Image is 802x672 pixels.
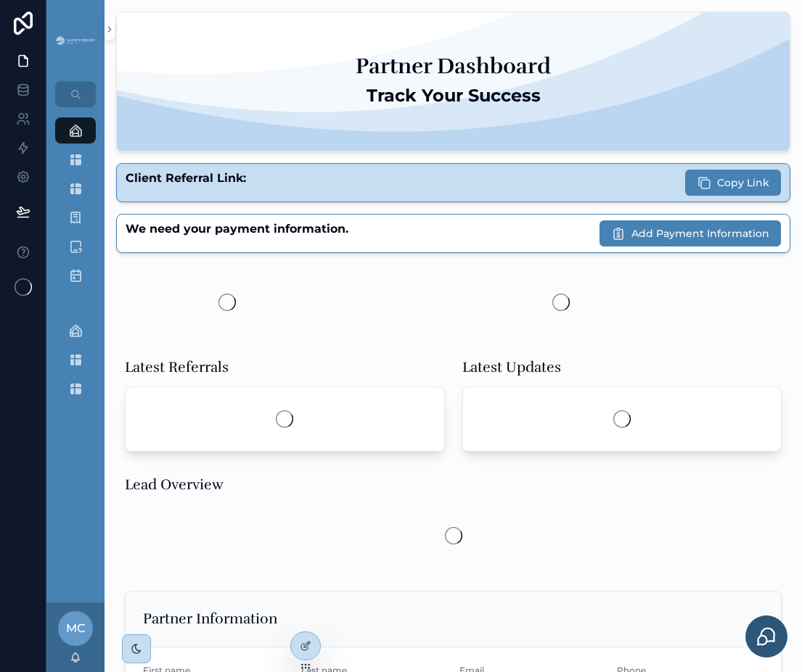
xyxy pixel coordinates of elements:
button: Copy Link [685,170,781,196]
h1: Partner Dashboard [126,56,781,78]
h1: Latest Referrals [125,357,229,378]
h2: Track Your Success [126,83,781,107]
span: Add Payment Information [631,226,769,241]
strong: We need your payment information. [126,220,348,238]
span: MC [66,620,85,637]
span: Copy Link [717,175,769,190]
strong: Client Referral Link: [126,170,246,187]
h1: Latest Updates [462,357,561,378]
img: App logo [55,35,96,47]
div: scrollable content [46,107,105,420]
button: Add Payment Information [600,220,781,246]
h1: Lead Overview [125,475,224,495]
h1: Partner Information [143,609,764,629]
